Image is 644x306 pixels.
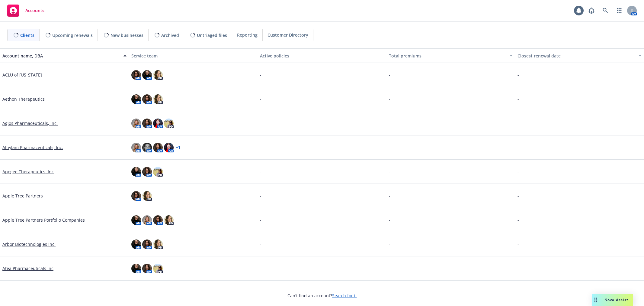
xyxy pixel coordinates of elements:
span: - [260,120,261,126]
a: Apple Tree Partners Portfolio Companies [2,217,85,223]
span: - [260,96,261,102]
a: Report a Bug [585,5,598,17]
img: photo [131,70,141,80]
span: - [260,72,261,78]
img: photo [142,264,152,273]
a: Apple Tree Partners [2,193,43,199]
img: photo [142,119,152,128]
img: photo [153,215,163,225]
a: Agios Pharmaceuticals, Inc. [2,120,58,126]
img: photo [142,70,152,80]
img: photo [153,239,163,249]
span: - [389,96,390,102]
img: photo [153,264,163,273]
img: photo [142,94,152,104]
div: Service team [131,53,255,59]
span: - [389,265,390,272]
span: - [389,241,390,247]
span: - [517,168,519,175]
a: ACLU of [US_STATE] [2,72,42,78]
div: Active policies [260,53,384,59]
span: Customer Directory [268,32,308,38]
span: - [517,72,519,78]
span: - [389,217,390,223]
span: Upcoming renewals [52,32,93,38]
a: + 1 [176,146,180,149]
a: Accounts [5,2,47,19]
img: photo [153,119,163,128]
img: photo [131,167,141,177]
img: photo [131,143,141,152]
a: Alnylam Pharmaceuticals, Inc. [2,144,63,151]
img: photo [164,215,174,225]
span: - [260,168,261,175]
button: Nova Assist [592,294,633,306]
a: Aethon Therapeutics [2,96,45,102]
div: Drag to move [592,294,600,306]
span: - [389,168,390,175]
span: - [389,72,390,78]
span: - [260,241,261,247]
span: Nova Assist [604,297,628,302]
span: - [517,144,519,151]
img: photo [142,191,152,201]
div: Account name, DBA [2,53,120,59]
img: photo [131,239,141,249]
img: photo [131,264,141,273]
img: photo [153,94,163,104]
span: Can't find an account? [287,292,357,299]
img: photo [131,94,141,104]
a: Apogee Therapeutics, Inc [2,168,54,175]
img: photo [153,167,163,177]
span: - [517,217,519,223]
span: - [517,193,519,199]
img: photo [153,70,163,80]
span: - [389,120,390,126]
img: photo [142,167,152,177]
img: photo [142,239,152,249]
img: photo [153,143,163,152]
a: Arbor Biotechnologies Inc. [2,241,56,247]
span: Reporting [237,32,258,38]
span: - [260,265,261,272]
span: - [260,193,261,199]
img: photo [164,143,174,152]
a: Search for it [332,293,357,298]
span: New businesses [111,32,143,38]
a: Switch app [613,5,625,17]
button: Total premiums [386,48,515,63]
span: - [260,217,261,223]
span: - [260,144,261,151]
span: - [517,265,519,272]
span: - [517,241,519,247]
img: photo [164,119,174,128]
span: - [517,120,519,126]
img: photo [131,215,141,225]
div: Total premiums [389,53,506,59]
button: Service team [129,48,258,63]
img: photo [131,191,141,201]
div: Closest renewal date [517,53,635,59]
a: Atea Pharmaceuticals Inc [2,265,53,272]
span: Untriaged files [197,32,227,38]
a: Search [599,5,611,17]
button: Active policies [258,48,386,63]
span: Clients [20,32,34,38]
img: photo [131,119,141,128]
img: photo [142,143,152,152]
span: Accounts [25,8,44,13]
img: photo [142,215,152,225]
span: - [517,96,519,102]
button: Closest renewal date [515,48,644,63]
span: - [389,144,390,151]
span: - [389,193,390,199]
span: Archived [161,32,179,38]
